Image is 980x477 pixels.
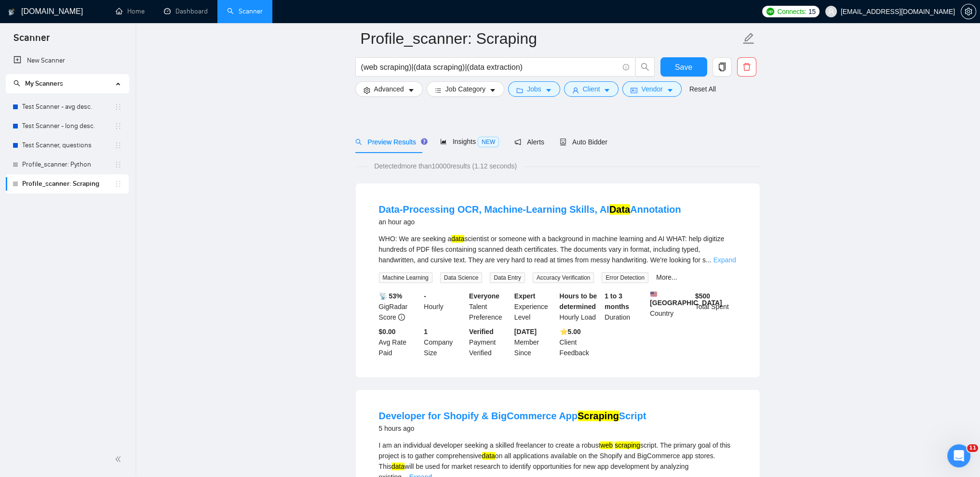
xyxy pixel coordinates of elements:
a: Profile_scanner: Scraping [22,174,114,193]
div: Total Spent [693,291,738,322]
span: search [13,80,20,87]
div: Avg Rate Paid [377,326,422,358]
button: idcardVendorcaret-down [622,81,681,97]
span: info-circle [398,314,405,321]
b: Hours to be determined [560,292,597,310]
a: More... [656,273,677,281]
span: Scanner [6,31,57,51]
a: searchScanner [227,7,263,15]
span: folder [516,87,523,94]
span: search [636,63,654,71]
span: Advanced [374,84,404,94]
span: Auto Bidder [560,138,607,146]
span: Insights [440,138,499,145]
b: $ 500 [695,292,710,300]
img: 🇺🇸 [650,291,657,297]
mark: scraping [615,441,640,449]
span: bars [435,87,442,94]
div: Experience Level [512,291,558,322]
div: Member Since [512,326,558,358]
span: Vendor [641,84,662,94]
span: robot [560,139,566,145]
li: Test Scanner - avg desc. [6,97,129,116]
li: Test Scanner - long desc. [6,116,129,136]
span: notification [514,139,521,145]
a: dashboardDashboard [164,7,208,15]
span: Client [583,84,600,94]
b: 1 to 3 months [604,292,629,310]
button: delete [737,57,756,77]
a: setting [961,8,976,15]
div: Hourly [422,291,467,322]
span: user [828,8,834,15]
li: Profile_scanner: Scraping [6,174,129,193]
span: holder [114,180,122,188]
span: setting [363,87,370,94]
button: folderJobscaret-down [508,81,560,97]
div: WHO: We are seeking a scientist or someone with a background in machine learning and AI WHAT: hel... [379,233,737,265]
b: $0.00 [379,328,396,335]
b: ⭐️ 5.00 [560,328,581,335]
span: idcard [631,87,637,94]
a: Profile_scanner: Python [22,155,114,174]
span: caret-down [408,87,415,94]
mark: data [391,463,404,470]
div: Payment Verified [467,326,512,358]
span: copy [713,63,731,71]
span: area-chart [440,138,447,145]
span: delete [738,63,756,71]
mark: data [482,452,495,460]
b: Verified [469,328,494,335]
span: Detected more than 10000 results (1.12 seconds) [367,161,524,171]
div: Hourly Load [558,291,603,322]
input: Search Freelance Jobs... [361,61,618,73]
span: Error Detection [602,272,648,283]
span: double-left [115,454,124,464]
input: Scanner name... [361,26,740,51]
b: Everyone [469,292,499,300]
div: Duration [603,291,648,322]
a: Developer for Shopify & BigCommerce AppScrapingScript [379,411,646,421]
b: 1 [424,328,428,335]
span: holder [114,122,122,130]
span: info-circle [623,64,629,70]
div: an hour ago [379,216,681,228]
li: Test Scanner, questions [6,136,129,155]
button: settingAdvancedcaret-down [355,81,423,97]
div: GigRadar Score [377,291,422,322]
button: Save [660,57,707,77]
img: logo [8,4,15,20]
b: [GEOGRAPHIC_DATA] [650,291,722,307]
span: holder [114,103,122,111]
a: Expand [713,256,736,264]
a: Data-Processing OCR, Machine-Learning Skills, AIDataAnnotation [379,204,681,215]
mark: web [600,441,613,449]
span: ... [706,256,712,264]
span: holder [114,161,122,168]
button: search [635,57,655,77]
span: caret-down [489,87,496,94]
span: Machine Learning [379,272,432,283]
span: Accuracy Verification [533,272,594,283]
mark: data [451,235,464,243]
span: Save [675,61,692,73]
span: 11 [967,444,978,452]
span: My Scanners [13,79,63,88]
b: [DATE] [514,328,537,335]
span: NEW [478,137,499,147]
img: upwork-logo.png [766,8,774,15]
span: caret-down [604,87,610,94]
button: barsJob Categorycaret-down [427,81,504,97]
a: Test Scanner, questions [22,136,114,155]
div: 5 hours ago [379,423,646,434]
div: Country [648,291,693,322]
button: copy [712,57,732,77]
a: Reset All [689,84,716,94]
a: Test Scanner - long desc. [22,116,114,136]
span: Connects: [777,6,806,17]
span: holder [114,142,122,149]
span: 15 [808,6,816,17]
span: user [572,87,579,94]
span: caret-down [545,87,552,94]
mark: Scraping [577,411,619,421]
